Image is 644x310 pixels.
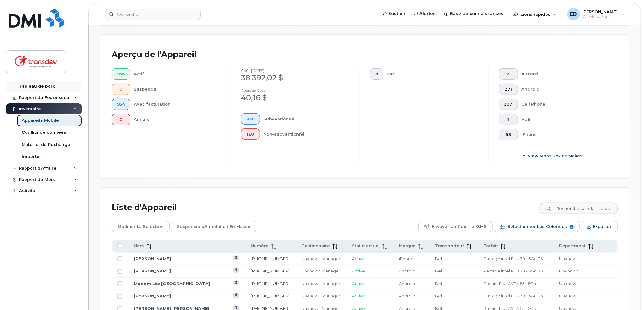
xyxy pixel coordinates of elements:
span: Partage intel Plus 70 - 5Go 36 [483,293,543,298]
span: 307 [504,102,512,107]
span: Numéro [251,243,269,249]
span: 956 [117,72,125,77]
span: Bell [435,281,443,286]
span: Unknown [559,256,579,261]
button: 120 [241,128,260,140]
span: 9 [570,225,574,229]
span: Department [559,243,586,249]
span: 0 [117,117,125,122]
div: Non-subventionné [264,128,350,140]
span: Bell [435,256,443,261]
span: Wireless Admin [583,14,618,19]
span: Active [352,293,365,298]
button: 307 [499,99,518,110]
span: Liens rapides [520,12,551,17]
div: Unknown Manager [301,256,341,262]
div: Annulé [134,114,221,125]
span: Soutien [388,10,405,17]
span: 836 [246,117,255,122]
span: Sélectionner les colonnes [507,222,567,231]
span: Unknown [559,268,579,273]
span: View More Device Makes [528,153,583,159]
span: 271 [504,87,512,92]
span: Transporteur [435,243,464,249]
div: HUB [522,114,608,125]
input: Recherche [105,9,201,20]
span: Alertes [419,10,436,17]
span: Unknown [559,293,579,298]
input: Recherche dans la liste des appareils ... [540,203,618,214]
div: iPhone [522,129,608,140]
div: Suspendu [134,84,221,95]
div: Unknown Manager [301,268,341,274]
span: 1 [504,117,512,122]
span: Modifier la sélection [118,222,164,231]
span: EB [570,10,577,18]
span: Partage intel Plus 70 - 5Go 36 [483,268,543,273]
button: Exporter [581,221,618,232]
span: Bell [435,268,443,273]
a: [PHONE_NUMBER] [251,281,290,286]
a: [PHONE_NUMBER] [251,293,290,298]
span: [PERSON_NAME] [583,9,618,14]
h4: Average cost [241,88,349,92]
a: [PERSON_NAME] [134,268,171,273]
button: Sélectionner les colonnes 9 [494,221,580,232]
button: 956 [112,68,130,80]
a: View Last Bill [233,256,239,260]
div: Avec facturation [134,99,221,110]
span: Android [399,293,415,298]
span: Android [399,281,415,286]
div: Aircard [522,68,608,80]
button: 8 [370,68,383,80]
button: 836 [241,113,260,125]
div: Cell Phone [522,99,608,110]
div: Ella Bernier [563,8,629,20]
span: Exporter [593,222,612,231]
button: Modifier la sélection [112,221,170,232]
div: Subventionné [264,113,350,125]
div: Android [522,84,608,95]
div: Unknown Manager [301,293,341,299]
span: Suspension/Annulation en masse [177,222,250,231]
div: VIP [387,68,479,80]
div: 38 392,02 $ [241,73,349,83]
span: Bell [435,293,443,298]
button: 271 [499,84,518,95]
span: 120 [246,132,255,137]
span: Gestionnaire [301,243,330,249]
div: Actif [134,68,221,80]
a: View Last Bill [233,293,239,298]
span: Forfait [483,243,498,249]
button: Suspension/Annulation en masse [171,221,256,232]
button: 1 [499,114,518,125]
div: Liste d'Appareil [112,199,177,216]
a: [PERSON_NAME] [134,293,171,298]
span: 63 [504,132,512,137]
a: [PERSON_NAME] [134,256,171,261]
a: Alertes [410,7,440,20]
button: View More Device Makes [499,150,607,162]
span: Active [352,268,365,273]
span: Statut actuel [352,243,380,249]
button: 0 [112,84,130,95]
span: Partage intel Plus 70 - 5Go 36 [483,256,543,261]
span: Base de connaissances [450,10,503,17]
button: 954 [112,99,130,110]
span: Marque [399,243,416,249]
div: Aperçu de l'Appareil [112,46,197,63]
span: 2 [504,72,512,77]
a: Base de connaissances [440,7,508,20]
span: 0 [117,87,125,92]
div: Liens rapides [508,8,562,20]
button: 63 [499,129,518,140]
button: Envoyer un courriel/SMS [418,221,493,232]
span: Active [352,281,365,286]
span: 8 [375,72,378,77]
a: View Last Bill [233,268,239,273]
span: Nom [134,243,144,249]
span: iPhone [399,256,413,261]
span: Part int Plus AVPA 55 - 5Go [483,281,536,286]
a: [PHONE_NUMBER] [251,268,290,273]
a: View Last Bill [233,281,239,285]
